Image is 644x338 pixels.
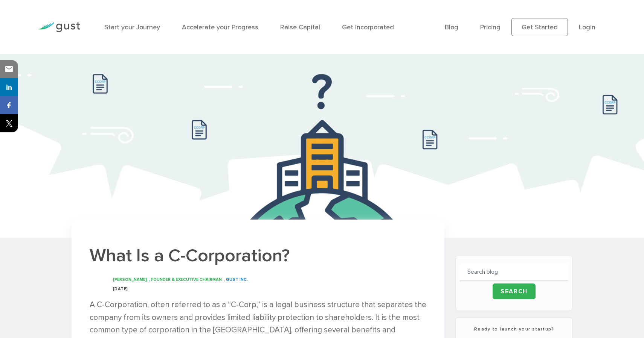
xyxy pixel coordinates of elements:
h3: Ready to launch your startup? [460,326,568,332]
input: Search [493,283,536,299]
a: Start your Journey [104,23,160,31]
a: Get Started [511,18,568,36]
a: Accelerate your Progress [182,23,258,31]
a: Login [579,23,595,31]
h1: What Is a C-Corporation? [90,244,426,268]
span: , FOUNDER & EXECUTIVE CHAIRMAN [149,277,222,282]
a: Get Incorporated [342,23,394,31]
img: Gust Logo [38,22,80,32]
a: Pricing [480,23,501,31]
span: [DATE] [113,286,128,291]
a: Raise Capital [280,23,320,31]
a: Blog [445,23,458,31]
span: [PERSON_NAME] [113,277,147,282]
input: Search blog [460,264,568,280]
span: , GUST INC. [224,277,248,282]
